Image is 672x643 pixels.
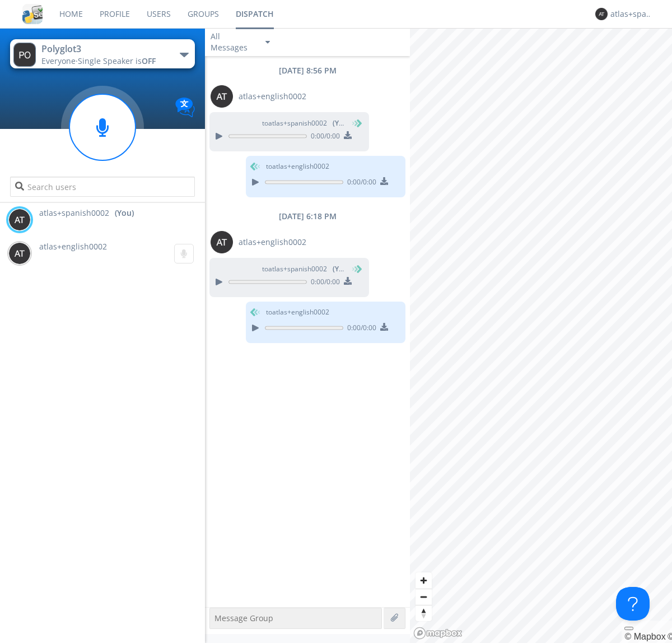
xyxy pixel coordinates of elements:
span: 0:00 / 0:00 [343,177,376,189]
span: atlas+english0002 [239,237,306,248]
div: Everyone · [41,55,167,67]
button: Zoom in [416,572,432,589]
img: 373638.png [211,85,233,108]
button: Zoom out [416,589,432,605]
span: to atlas+spanish0002 [262,264,346,274]
img: download media button [380,323,388,331]
span: (You) [333,264,349,274]
div: (You) [115,207,134,219]
span: Single Speaker is [78,55,156,66]
span: atlas+spanish0002 [39,207,109,219]
span: to atlas+spanish0002 [262,118,346,128]
span: 0:00 / 0:00 [343,323,376,335]
a: Mapbox [624,632,665,641]
span: 0:00 / 0:00 [307,277,340,289]
div: Polyglot3 [41,43,167,55]
img: download media button [344,277,352,285]
img: 373638.png [13,43,36,67]
img: cddb5a64eb264b2086981ab96f4c1ba7 [22,4,43,24]
img: 373638.png [8,209,31,231]
button: Reset bearing to north [416,605,432,621]
span: atlas+english0002 [39,241,107,252]
div: atlas+spanish0002 [610,8,652,20]
img: Translation enabled [175,98,195,117]
a: Mapbox logo [413,627,463,640]
img: caret-down-sm.svg [265,41,270,44]
div: [DATE] 8:56 PM [205,65,410,76]
img: 373638.png [211,231,233,253]
span: to atlas+english0002 [266,307,329,317]
span: to atlas+english0002 [266,161,329,172]
iframe: Toggle Customer Support [616,587,650,621]
span: Reset bearing to north [416,605,432,621]
span: atlas+english0002 [239,91,306,102]
div: [DATE] 6:18 PM [205,211,410,222]
img: 373638.png [8,242,31,265]
div: All Messages [211,31,255,53]
button: Polyglot3Everyone·Single Speaker isOFF [10,39,194,68]
span: 0:00 / 0:00 [307,131,340,144]
img: download media button [344,131,352,139]
img: 373638.png [595,8,608,20]
span: (You) [333,118,349,128]
button: Toggle attribution [624,627,633,630]
input: Search users [10,177,194,197]
span: Zoom out [416,589,432,605]
span: OFF [142,55,156,66]
img: download media button [380,177,388,185]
